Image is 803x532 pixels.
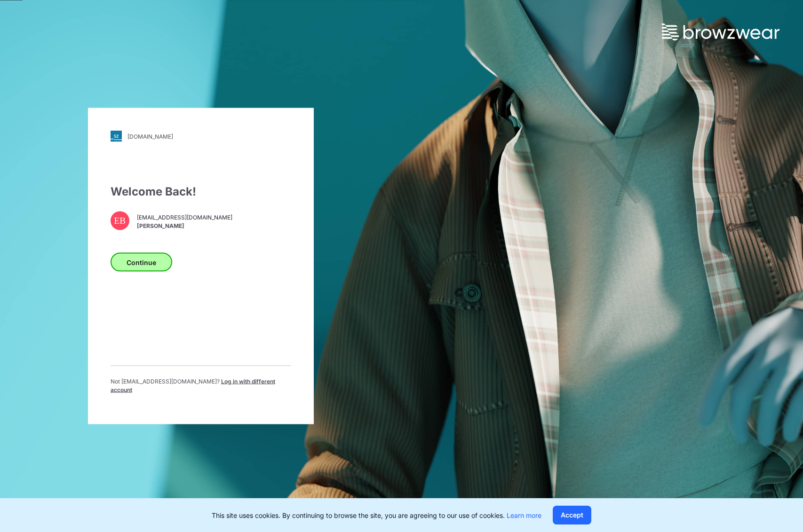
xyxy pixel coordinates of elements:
div: [DOMAIN_NAME] [127,133,173,140]
p: This site uses cookies. By continuing to browse the site, you are agreeing to our use of cookies. [212,510,541,520]
p: Not [EMAIL_ADDRESS][DOMAIN_NAME] ? [111,377,291,394]
div: Welcome Back! [111,183,291,200]
button: Accept [553,506,591,524]
span: [PERSON_NAME] [137,221,232,230]
a: Learn more [507,511,541,519]
button: Continue [111,253,172,272]
img: svg+xml;base64,PHN2ZyB3aWR0aD0iMjgiIGhlaWdodD0iMjgiIHZpZXdCb3g9IjAgMCAyOCAyOCIgZmlsbD0ibm9uZSIgeG... [111,131,122,142]
span: [EMAIL_ADDRESS][DOMAIN_NAME] [137,213,232,221]
img: browzwear-logo.73288ffb.svg [662,23,779,40]
div: EB [111,211,129,230]
a: [DOMAIN_NAME] [111,131,291,142]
